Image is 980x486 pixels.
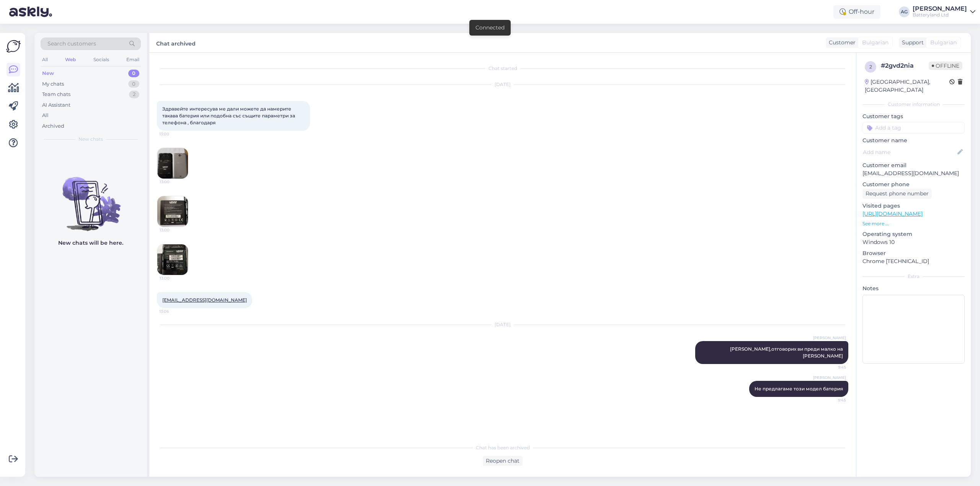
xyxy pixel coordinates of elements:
p: Customer email [862,161,965,169]
div: [DATE] [157,321,848,328]
div: Request phone number [862,189,932,199]
div: Web [64,55,77,65]
div: # 2gvd2nia [881,61,929,70]
div: Chat started [157,65,848,72]
img: Attachment [157,196,188,227]
div: Customer [826,39,856,47]
div: Support [899,39,924,47]
p: Windows 10 [862,238,965,246]
a: [PERSON_NAME]Batteryland Ltd [913,6,975,18]
div: Socials [92,55,111,65]
label: Chat archived [156,37,196,48]
p: Operating system [862,230,965,238]
span: 13:00 [160,227,188,233]
div: New [42,70,54,77]
span: Offline [929,62,962,70]
p: Customer tags [862,112,965,120]
span: Bulgarian [930,39,957,47]
div: AG [899,7,910,17]
input: Add name [863,148,956,156]
span: Здравейте интересува ме дали можете да намерите такава батерия или подобна със същите параметри з... [162,106,296,125]
span: [PERSON_NAME] [813,375,846,380]
span: 13:00 [160,179,188,185]
img: No chats [34,163,147,232]
span: [PERSON_NAME] [813,335,846,341]
div: All [41,55,49,65]
p: New chats will be here. [58,239,123,247]
span: 9:45 [817,364,846,370]
span: Chat has been archived [476,444,530,451]
span: 13:00 [160,275,188,281]
div: Email [125,55,141,65]
p: Customer phone [862,180,965,189]
img: Attachment [157,148,188,179]
img: Attachment [157,244,188,275]
a: [EMAIL_ADDRESS][DOMAIN_NAME] [162,297,247,303]
p: Browser [862,249,965,257]
a: [URL][DOMAIN_NAME] [862,210,923,217]
span: 9:45 [817,397,846,403]
div: Reopen chat [483,456,523,466]
span: Bulgarian [862,39,889,47]
p: Customer name [862,137,965,145]
div: 0 [128,80,139,88]
div: 0 [128,70,139,77]
div: All [42,112,49,119]
div: Archived [42,122,64,130]
span: 13:06 [159,309,188,314]
img: Askly Logo [6,39,21,54]
div: My chats [42,80,64,88]
div: Extra [862,273,965,280]
div: Connected [475,24,505,32]
div: [PERSON_NAME] [913,6,967,12]
div: Off-hour [833,5,880,19]
div: 2 [129,91,139,98]
div: [DATE] [157,81,848,88]
p: Visited pages [862,202,965,210]
p: Chrome [TECHNICAL_ID] [862,257,965,265]
p: [EMAIL_ADDRESS][DOMAIN_NAME] [862,169,965,177]
span: Не предлагаме този модел батерия [755,386,843,392]
input: Add a tag [862,122,965,133]
span: 13:00 [159,131,188,137]
span: 2 [869,64,872,70]
span: New chats [78,136,103,143]
div: Customer information [862,101,965,108]
span: Search customers [47,40,96,48]
div: Batteryland Ltd [913,12,967,18]
span: [PERSON_NAME],отговорих ви преди малко на [PERSON_NAME] [730,346,844,359]
div: [GEOGRAPHIC_DATA], [GEOGRAPHIC_DATA] [865,78,949,94]
p: Notes [862,284,965,293]
div: Team chats [42,91,70,98]
div: AI Assistant [42,101,70,109]
p: See more ... [862,220,965,227]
